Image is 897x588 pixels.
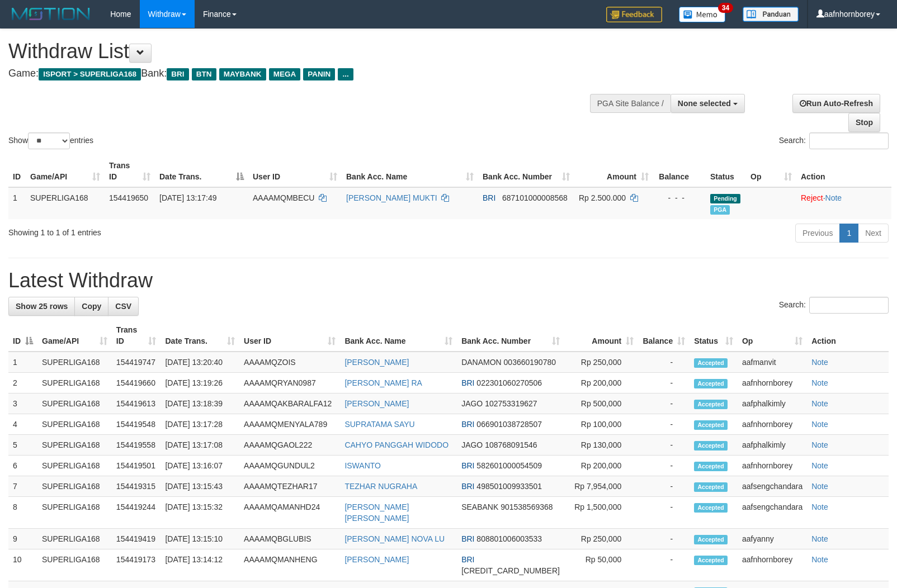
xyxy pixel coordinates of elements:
td: AAAAMQGUNDUL2 [239,456,340,476]
td: 1 [8,352,37,373]
th: Action [807,320,889,352]
td: SUPERLIGA168 [37,393,112,414]
a: [PERSON_NAME] RA [344,378,422,387]
td: 154419244 [112,497,161,529]
span: Copy 108768091546 to clipboard [485,440,537,449]
span: Copy 687101000008568 to clipboard [502,193,568,202]
td: Rp 100,000 [564,414,638,435]
td: SUPERLIGA168 [26,187,105,219]
span: Accepted [694,441,728,451]
span: BRI [461,378,474,387]
a: [PERSON_NAME] [344,555,409,564]
span: BRI [461,461,474,470]
td: SUPERLIGA168 [37,435,112,456]
span: 34 [718,3,733,13]
span: AAAAMQMBECU [253,193,314,202]
span: Rp 2.500.000 [579,193,626,202]
th: Trans ID: activate to sort column ascending [105,155,155,187]
a: [PERSON_NAME] [344,358,409,367]
td: [DATE] 13:16:07 [160,456,239,476]
td: SUPERLIGA168 [37,456,112,476]
th: Op: activate to sort column ascending [746,155,796,187]
span: Copy 066901038728507 to clipboard [476,420,542,429]
th: Bank Acc. Number: activate to sort column ascending [457,320,564,352]
th: Action [796,155,891,187]
td: Rp 250,000 [564,352,638,373]
td: 2 [8,373,37,393]
span: ISPORT > SUPERLIGA168 [39,68,141,80]
td: SUPERLIGA168 [37,414,112,435]
td: 10 [8,549,37,581]
span: BRI [461,555,474,564]
span: BRI [461,534,474,543]
td: - [638,435,690,456]
td: [DATE] 13:15:43 [160,476,239,497]
td: AAAAMQBGLUBIS [239,529,340,549]
img: Feedback.jpg [606,7,662,22]
td: 154419747 [112,352,161,373]
span: Copy 582601000054509 to clipboard [476,461,542,470]
td: 8 [8,497,37,529]
a: Note [825,193,842,202]
td: - [638,352,690,373]
th: Balance: activate to sort column ascending [638,320,690,352]
td: 5 [8,435,37,456]
td: Rp 200,000 [564,373,638,393]
td: 154419613 [112,393,161,414]
td: aafsengchandara [738,497,807,529]
th: Game/API: activate to sort column ascending [26,155,105,187]
a: TEZHAR NUGRAHA [344,482,417,491]
td: - [638,456,690,476]
span: Copy 808801006003533 to clipboard [476,534,542,543]
span: Accepted [694,379,728,388]
a: [PERSON_NAME] [344,399,409,408]
td: 7 [8,476,37,497]
div: - - - [658,192,701,203]
span: Copy 022301060270506 to clipboard [476,378,542,387]
td: Rp 500,000 [564,393,638,414]
th: ID: activate to sort column descending [8,320,37,352]
span: Copy [82,302,101,311]
td: SUPERLIGA168 [37,352,112,373]
th: Amount: activate to sort column ascending [574,155,653,187]
td: AAAAMQMANHENG [239,549,340,581]
th: Game/API: activate to sort column ascending [37,320,112,352]
td: - [638,529,690,549]
span: BRI [461,420,474,429]
td: [DATE] 13:15:10 [160,529,239,549]
span: BTN [192,68,216,80]
td: Rp 1,500,000 [564,497,638,529]
td: aafnhornborey [738,456,807,476]
td: - [638,497,690,529]
a: Copy [74,297,108,316]
span: ... [338,68,353,80]
button: None selected [671,94,745,113]
a: Note [811,555,828,564]
label: Show entries [8,132,93,149]
td: · [796,187,891,219]
span: Accepted [694,400,728,409]
td: [DATE] 13:20:40 [160,352,239,373]
span: BRI [461,482,474,491]
span: CSV [115,302,131,311]
a: Note [811,420,828,429]
td: 154419501 [112,456,161,476]
span: Accepted [694,556,728,565]
td: 154419315 [112,476,161,497]
th: Bank Acc. Name: activate to sort column ascending [342,155,478,187]
span: [DATE] 13:17:49 [159,193,216,202]
h1: Latest Withdraw [8,269,889,292]
span: Accepted [694,535,728,544]
td: [DATE] 13:17:08 [160,435,239,456]
a: Note [811,461,828,470]
td: SUPERLIGA168 [37,497,112,529]
span: BRI [167,68,188,80]
td: [DATE] 13:18:39 [160,393,239,414]
td: aafphalkimly [738,393,807,414]
td: Rp 250,000 [564,529,638,549]
th: Trans ID: activate to sort column ascending [112,320,161,352]
td: SUPERLIGA168 [37,529,112,549]
label: Search: [779,297,889,314]
th: Balance [653,155,706,187]
th: User ID: activate to sort column ascending [248,155,342,187]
